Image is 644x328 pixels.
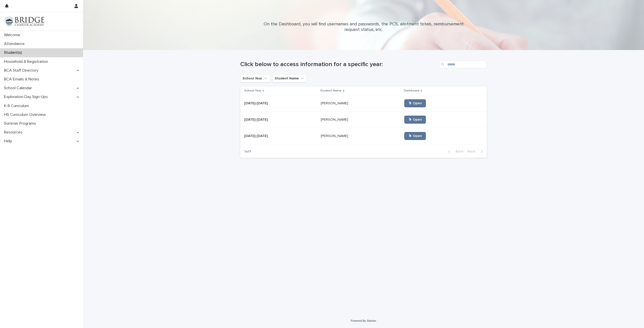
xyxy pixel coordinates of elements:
p: [DATE]-[DATE] [244,133,269,138]
p: [DATE]-[DATE] [244,117,269,122]
p: BCA Staff Directory [2,68,43,73]
p: [PERSON_NAME] [321,133,349,138]
p: [PERSON_NAME] [321,100,349,106]
p: Help [2,139,16,144]
p: School Year [244,88,261,93]
h1: Click below to access information for a specific year: [240,61,437,68]
button: Back [444,149,465,154]
p: Household & Registration [2,59,52,64]
p: Welcome [2,33,24,37]
tr: [DATE]-[DATE][DATE]-[DATE] [PERSON_NAME][PERSON_NAME] 🖱 Open [240,95,487,112]
p: School Calendar [2,86,36,90]
p: Dashboard [404,88,419,93]
p: Student Name [320,88,342,93]
p: On the Dashboard, you will find usernames and passwords, the PCS, allotment totals, reimbursement... [263,22,464,32]
span: Next [467,150,478,153]
a: 🖱 Open [404,116,426,124]
p: Student(s) [2,50,26,55]
p: Resources [2,130,26,135]
span: 🖱 Open [408,134,422,138]
span: 🖱 Open [408,118,422,121]
p: Summer Programs [2,121,40,126]
tr: [DATE]-[DATE][DATE]-[DATE] [PERSON_NAME][PERSON_NAME] 🖱 Open [240,112,487,128]
a: Powered By Stacker [351,319,376,322]
tr: [DATE]-[DATE][DATE]-[DATE] [PERSON_NAME][PERSON_NAME] 🖱 Open [240,128,487,144]
p: BCA Emails & Notes [2,77,43,82]
a: 🖱 Open [404,132,426,140]
p: HS Curriculum Overview [2,112,50,117]
input: Search [439,60,487,68]
p: K-8 Curriculum [2,104,33,108]
span: 🖱 Open [408,102,422,105]
p: Exploration Day Sign-Ups [2,95,52,99]
img: V1C1m3IdTEidaUdm9Hs0 [4,16,44,26]
a: 🖱 Open [404,99,426,107]
button: Student Name [272,74,307,82]
button: Next [465,149,487,154]
p: [PERSON_NAME] [321,117,349,122]
span: Back [453,150,463,153]
p: Attendance [2,41,29,46]
button: School Year [240,74,270,82]
p: 1 of 1 [240,146,255,158]
p: [DATE]-[DATE] [244,100,269,106]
